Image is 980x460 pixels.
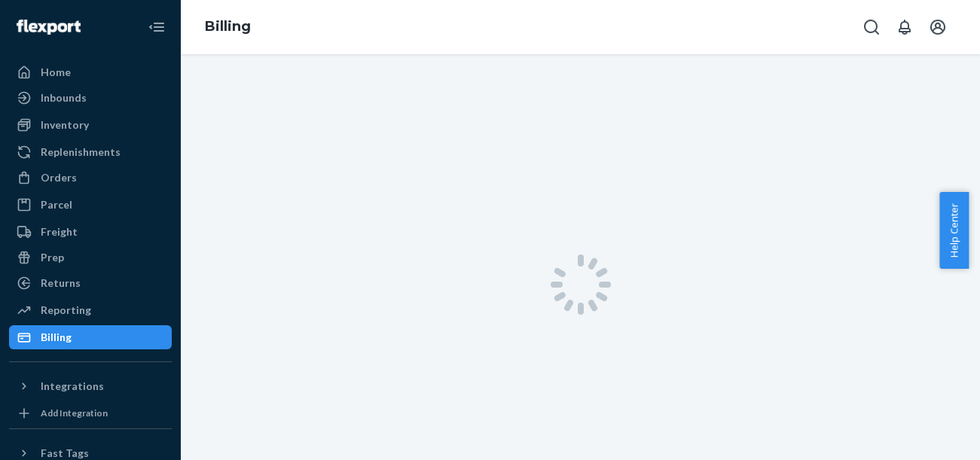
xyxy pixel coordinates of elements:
[41,170,77,185] div: Orders
[205,18,251,35] a: Billing
[41,379,104,394] div: Integrations
[41,65,71,80] div: Home
[41,303,91,318] div: Reporting
[41,330,72,345] div: Billing
[41,117,89,133] div: Inventory
[923,12,953,42] button: Open account menu
[41,197,72,212] div: Parcel
[17,20,81,35] img: Flexport logo
[41,407,108,419] div: Add Integration
[9,193,172,217] a: Parcel
[41,276,81,291] div: Returns
[9,404,172,422] a: Add Integration
[41,224,78,239] div: Freight
[9,166,172,190] a: Orders
[890,12,920,42] button: Open notifications
[9,86,172,110] a: Inbounds
[9,60,172,84] a: Home
[41,145,121,160] div: Replenishments
[9,113,172,137] a: Inventory
[193,5,263,49] ol: breadcrumbs
[856,12,887,42] button: Open Search Box
[41,250,64,265] div: Prep
[9,245,172,270] a: Prep
[9,374,172,398] button: Integrations
[9,325,172,349] a: Billing
[9,140,172,164] a: Replenishments
[9,220,172,244] a: Freight
[41,90,87,105] div: Inbounds
[9,271,172,295] a: Returns
[939,192,969,269] button: Help Center
[9,298,172,322] a: Reporting
[142,12,172,42] button: Close Navigation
